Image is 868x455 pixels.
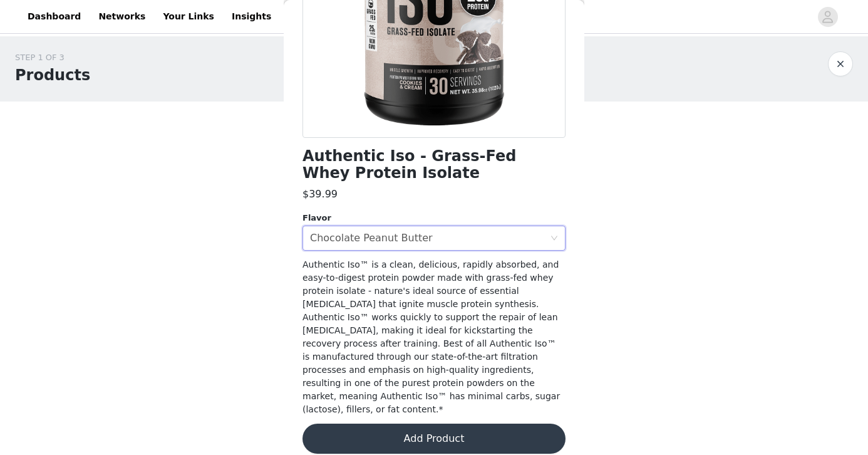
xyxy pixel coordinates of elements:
div: STEP 1 OF 3 [15,51,90,64]
button: Add Product [302,424,566,454]
h1: Authentic Iso - Grass-Fed Whey Protein Isolate [302,148,566,182]
a: Networks [91,3,153,31]
h1: Products [15,64,90,86]
a: Your Links [155,3,222,31]
div: avatar [822,7,834,27]
a: Insights [224,3,279,31]
h3: $39.99 [302,187,338,202]
a: Dashboard [20,3,88,31]
span: Authentic Iso™ is a clean, delicious, rapidly absorbed, and easy-to-digest protein powder made wi... [302,259,560,414]
div: Flavor [302,212,566,224]
div: Chocolate Peanut Butter [310,226,433,250]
